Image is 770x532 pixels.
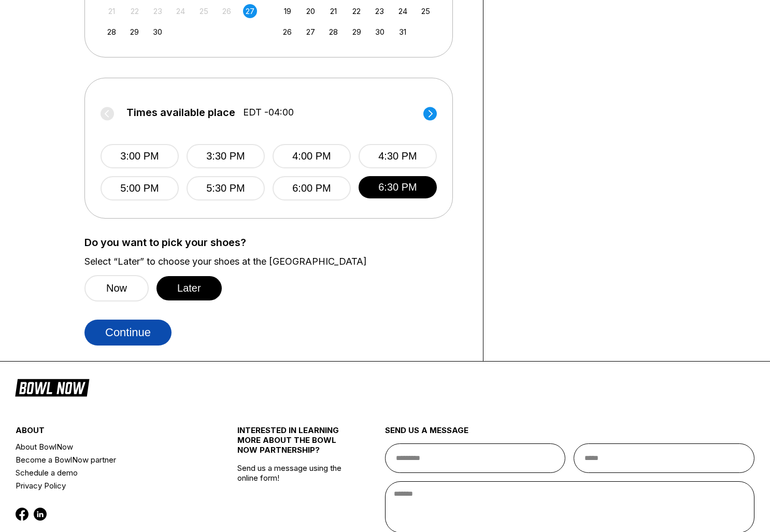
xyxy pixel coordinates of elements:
[84,275,149,301] button: Now
[16,453,201,466] a: Become a BowlNow partner
[151,25,165,39] div: Choose Tuesday, September 30th, 2025
[16,425,201,440] div: about
[280,25,294,39] div: Choose Sunday, October 26th, 2025
[273,176,351,200] button: 6:00 PM
[187,144,265,168] button: 3:30 PM
[350,25,364,39] div: Choose Wednesday, October 29th, 2025
[174,4,188,18] div: Not available Wednesday, September 24th, 2025
[373,4,387,18] div: Choose Thursday, October 23rd, 2025
[359,176,437,198] button: 6:30 PM
[326,25,340,39] div: Choose Tuesday, October 28th, 2025
[101,144,179,168] button: 3:00 PM
[16,479,201,492] a: Privacy Policy
[373,25,387,39] div: Choose Thursday, October 30th, 2025
[127,4,141,18] div: Not available Monday, September 22nd, 2025
[127,25,141,39] div: Choose Monday, September 29th, 2025
[396,25,410,39] div: Choose Friday, October 31st, 2025
[156,276,222,300] button: Later
[220,4,234,18] div: Not available Friday, September 26th, 2025
[350,4,364,18] div: Choose Wednesday, October 22nd, 2025
[243,4,257,18] div: Choose Saturday, September 27th, 2025
[126,107,235,118] span: Times available place
[151,4,165,18] div: Not available Tuesday, September 23rd, 2025
[105,4,119,18] div: Not available Sunday, September 21st, 2025
[197,4,211,18] div: Not available Thursday, September 25th, 2025
[84,256,467,267] label: Select “Later” to choose your shoes at the [GEOGRAPHIC_DATA]
[243,107,294,118] span: EDT -04:00
[105,25,119,39] div: Choose Sunday, September 28th, 2025
[359,144,437,168] button: 4:30 PM
[84,320,172,346] button: Continue
[396,4,410,18] div: Choose Friday, October 24th, 2025
[326,4,340,18] div: Choose Tuesday, October 21st, 2025
[273,144,351,168] button: 4:00 PM
[187,176,265,200] button: 5:30 PM
[101,176,179,200] button: 5:00 PM
[419,4,433,18] div: Choose Saturday, October 25th, 2025
[16,466,201,479] a: Schedule a demo
[304,25,318,39] div: Choose Monday, October 27th, 2025
[237,425,348,463] div: INTERESTED IN LEARNING MORE ABOUT THE BOWL NOW PARTNERSHIP?
[304,4,318,18] div: Choose Monday, October 20th, 2025
[84,237,467,248] label: Do you want to pick your shoes?
[385,425,754,443] div: send us a message
[280,4,294,18] div: Choose Sunday, October 19th, 2025
[16,440,201,453] a: About BowlNow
